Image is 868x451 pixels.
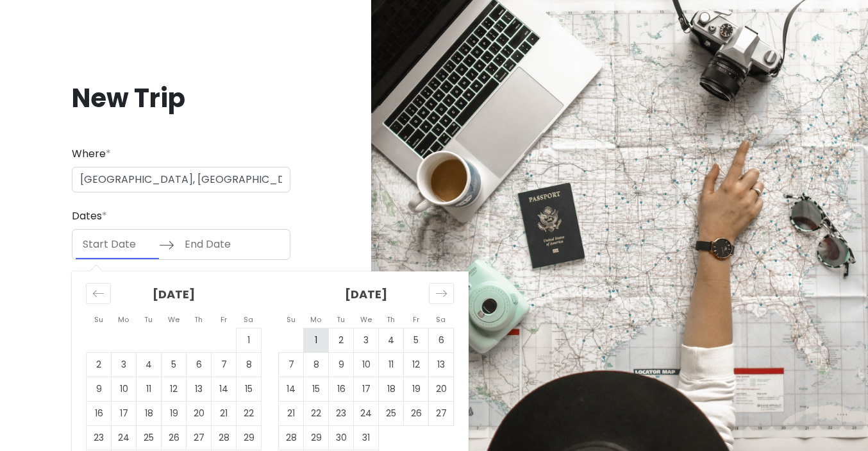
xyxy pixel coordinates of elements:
[137,377,162,402] td: Choose Tuesday, November 11, 2025 as your check-in date. It’s available.
[279,377,304,402] td: Choose Sunday, December 14, 2025 as your check-in date. It’s available.
[244,314,253,325] small: Sa
[337,314,345,325] small: Tu
[329,353,354,377] td: Choose Tuesday, December 9, 2025 as your check-in date. It’s available.
[304,402,329,426] td: Choose Monday, December 22, 2025 as your check-in date. It’s available.
[310,314,321,325] small: Mo
[162,377,187,402] td: Choose Wednesday, November 12, 2025 as your check-in date. It’s available.
[137,353,162,377] td: Choose Tuesday, November 4, 2025 as your check-in date. It’s available.
[187,426,212,450] td: Choose Thursday, November 27, 2025 as your check-in date. It’s available.
[112,402,137,426] td: Choose Monday, November 17, 2025 as your check-in date. It’s available.
[72,208,107,225] label: Dates
[329,328,354,353] td: Choose Tuesday, December 2, 2025 as your check-in date. It’s available.
[187,353,212,377] td: Choose Thursday, November 6, 2025 as your check-in date. It’s available.
[187,377,212,402] td: Choose Thursday, November 13, 2025 as your check-in date. It’s available.
[279,353,304,377] td: Choose Sunday, December 7, 2025 as your check-in date. It’s available.
[379,377,404,402] td: Choose Thursday, December 18, 2025 as your check-in date. It’s available.
[87,402,112,426] td: Choose Sunday, November 16, 2025 as your check-in date. It’s available.
[429,377,454,402] td: Choose Saturday, December 20, 2025 as your check-in date. It’s available.
[212,402,237,426] td: Choose Friday, November 21, 2025 as your check-in date. It’s available.
[304,377,329,402] td: Choose Monday, December 15, 2025 as your check-in date. It’s available.
[304,328,329,353] td: Choose Monday, December 1, 2025 as your check-in date. It’s available.
[112,353,137,377] td: Choose Monday, November 3, 2025 as your check-in date. It’s available.
[379,402,404,426] td: Choose Thursday, December 25, 2025 as your check-in date. It’s available.
[436,314,446,325] small: Sa
[153,286,195,302] strong: [DATE]
[118,314,129,325] small: Mo
[112,377,137,402] td: Choose Monday, November 10, 2025 as your check-in date. It’s available.
[221,314,227,325] small: Fr
[194,314,203,325] small: Th
[429,283,454,304] div: Move forward to switch to the next month.
[162,353,187,377] td: Choose Wednesday, November 5, 2025 as your check-in date. It’s available.
[187,402,212,426] td: Choose Thursday, November 20, 2025 as your check-in date. It’s available.
[354,328,379,353] td: Choose Wednesday, December 3, 2025 as your check-in date. It’s available.
[429,328,454,353] td: Choose Saturday, December 6, 2025 as your check-in date. It’s available.
[178,230,261,259] input: End Date
[168,314,179,325] small: We
[112,426,137,450] td: Choose Monday, November 24, 2025 as your check-in date. It’s available.
[237,328,262,353] td: Choose Saturday, November 1, 2025 as your check-in date. It’s available.
[379,328,404,353] td: Choose Thursday, December 4, 2025 as your check-in date. It’s available.
[354,426,379,450] td: Choose Wednesday, December 31, 2025 as your check-in date. It’s available.
[72,81,290,115] h1: New Trip
[429,353,454,377] td: Choose Saturday, December 13, 2025 as your check-in date. It’s available.
[162,402,187,426] td: Choose Wednesday, November 19, 2025 as your check-in date. It’s available.
[279,426,304,450] td: Choose Sunday, December 28, 2025 as your check-in date. It’s available.
[360,314,372,325] small: We
[404,402,429,426] td: Choose Friday, December 26, 2025 as your check-in date. It’s available.
[404,377,429,402] td: Choose Friday, December 19, 2025 as your check-in date. It’s available.
[212,353,237,377] td: Choose Friday, November 7, 2025 as your check-in date. It’s available.
[137,426,162,450] td: Choose Tuesday, November 25, 2025 as your check-in date. It’s available.
[237,402,262,426] td: Choose Saturday, November 22, 2025 as your check-in date. It’s available.
[304,426,329,450] td: Choose Monday, December 29, 2025 as your check-in date. It’s available.
[137,402,162,426] td: Choose Tuesday, November 18, 2025 as your check-in date. It’s available.
[279,402,304,426] td: Choose Sunday, December 21, 2025 as your check-in date. It’s available.
[87,377,112,402] td: Choose Sunday, November 9, 2025 as your check-in date. It’s available.
[162,426,187,450] td: Choose Wednesday, November 26, 2025 as your check-in date. It’s available.
[237,377,262,402] td: Choose Saturday, November 15, 2025 as your check-in date. It’s available.
[304,353,329,377] td: Choose Monday, December 8, 2025 as your check-in date. It’s available.
[87,426,112,450] td: Choose Sunday, November 23, 2025 as your check-in date. It’s available.
[212,426,237,450] td: Choose Friday, November 28, 2025 as your check-in date. It’s available.
[237,426,262,450] td: Choose Saturday, November 29, 2025 as your check-in date. It’s available.
[354,353,379,377] td: Choose Wednesday, December 10, 2025 as your check-in date. It’s available.
[329,377,354,402] td: Choose Tuesday, December 16, 2025 as your check-in date. It’s available.
[329,402,354,426] td: Choose Tuesday, December 23, 2025 as your check-in date. It’s available.
[237,353,262,377] td: Choose Saturday, November 8, 2025 as your check-in date. It’s available.
[72,167,290,192] input: City (e.g., New York)
[387,314,395,325] small: Th
[413,314,419,325] small: Fr
[87,353,112,377] td: Choose Sunday, November 2, 2025 as your check-in date. It’s available.
[76,230,159,259] input: Start Date
[144,314,153,325] small: Tu
[86,283,111,304] div: Move backward to switch to the previous month.
[329,426,354,450] td: Choose Tuesday, December 30, 2025 as your check-in date. It’s available.
[404,353,429,377] td: Choose Friday, December 12, 2025 as your check-in date. It’s available.
[212,377,237,402] td: Choose Friday, November 14, 2025 as your check-in date. It’s available.
[94,314,103,325] small: Su
[354,377,379,402] td: Choose Wednesday, December 17, 2025 as your check-in date. It’s available.
[429,402,454,426] td: Choose Saturday, December 27, 2025 as your check-in date. It’s available.
[354,402,379,426] td: Choose Wednesday, December 24, 2025 as your check-in date. It’s available.
[404,328,429,353] td: Choose Friday, December 5, 2025 as your check-in date. It’s available.
[345,286,387,302] strong: [DATE]
[379,353,404,377] td: Choose Thursday, December 11, 2025 as your check-in date. It’s available.
[72,146,111,162] label: Where
[287,314,296,325] small: Su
